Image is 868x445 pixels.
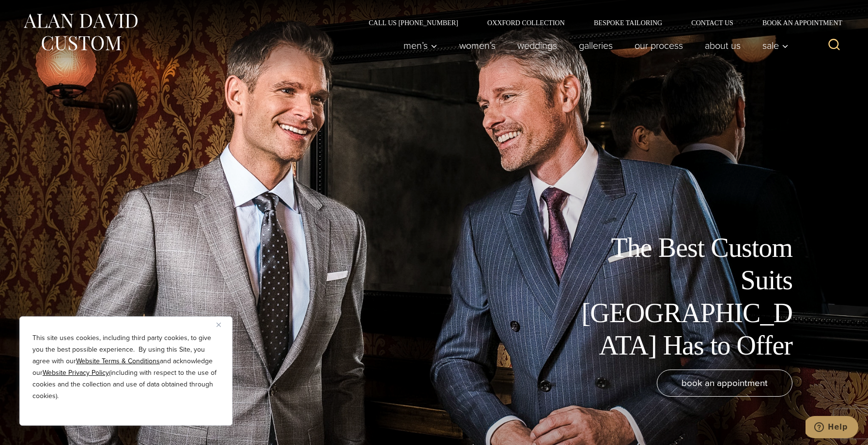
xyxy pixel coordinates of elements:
[677,19,748,26] a: Contact Us
[354,19,846,26] nav: Secondary Navigation
[507,36,568,55] a: weddings
[579,19,677,26] a: Bespoke Tailoring
[76,356,160,366] a: Website Terms & Conditions
[657,370,792,397] a: book an appointment
[22,11,139,54] img: Alan David Custom
[748,19,846,26] a: Book an Appointment
[624,36,694,55] a: Our Process
[217,319,228,330] button: Close
[393,36,449,55] button: Men’s sub menu toggle
[32,332,219,402] p: This site uses cookies, including third party cookies, to give you the best possible experience. ...
[682,376,768,390] span: book an appointment
[354,19,473,26] a: Call Us [PHONE_NUMBER]
[217,323,221,327] img: Close
[473,19,579,26] a: Oxxford Collection
[822,34,846,57] button: View Search Form
[43,368,109,378] a: Website Privacy Policy
[752,36,794,55] button: Sale sub menu toggle
[694,36,752,55] a: About Us
[574,232,792,362] h1: The Best Custom Suits [GEOGRAPHIC_DATA] Has to Offer
[568,36,624,55] a: Galleries
[806,416,858,440] iframe: Opens a widget where you can chat to one of our agents
[393,36,794,55] nav: Primary Navigation
[449,36,507,55] a: Women’s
